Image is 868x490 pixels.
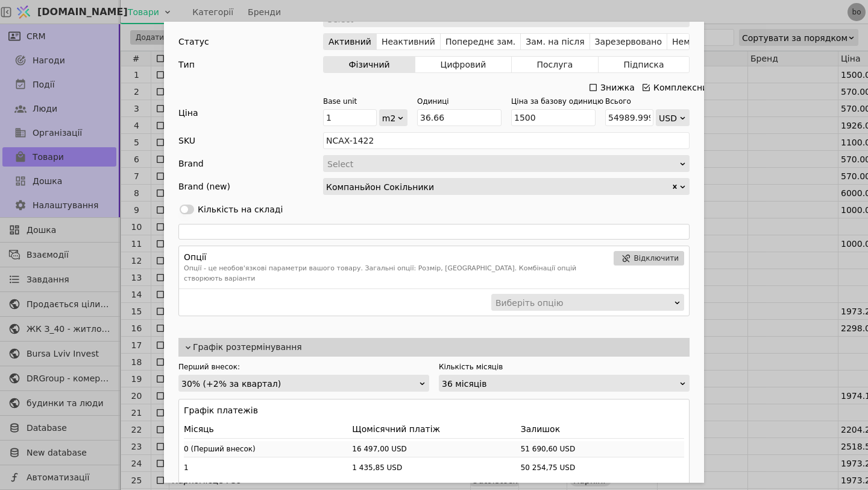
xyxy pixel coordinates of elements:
div: Brand (new) [178,178,230,195]
button: Цифровий [415,56,512,73]
label: Перший внесок: [178,361,429,372]
div: 0 ( Перший внесок ) [184,444,347,454]
h3: Опції [184,251,609,264]
div: Ціна за базову одиницю [511,96,588,107]
h4: Графік платежів [184,404,684,417]
p: Опції - це необов'язкові параметри вашого товару. Загальні опції: Розмір, [GEOGRAPHIC_DATA]. Комб... [184,264,609,284]
span: Графік розтермінування [193,341,685,354]
button: Зам. на після [521,33,590,50]
div: 36 місяців [442,375,679,392]
button: Відключити [614,251,684,266]
button: Зарезервовано [590,33,667,50]
div: SKU [178,132,195,149]
div: Компаньйон Сокільники [326,179,671,194]
button: Попереднє зам. [441,33,521,50]
div: Статус [178,33,209,50]
button: Немає [667,33,705,50]
div: Місяць [184,423,347,436]
div: m2 [382,110,397,127]
div: 30% (+2% за квартал) [181,375,418,392]
div: 51 690,60 USD [521,444,684,454]
div: Add Opportunity [164,22,704,483]
div: 1 [184,462,347,473]
div: 50 254,75 USD [521,462,684,473]
div: Щомісячний платіж [352,423,515,436]
button: Активний [324,33,377,50]
div: Brand [178,155,204,172]
button: Неактивний [377,33,441,50]
label: Кількість місяців [439,361,690,372]
div: 16 497,00 USD [352,444,515,454]
div: Ціна [178,107,323,126]
div: Base unit [323,96,400,107]
button: Фізичний [324,56,415,73]
div: Кількість на складі [198,203,283,216]
div: Всього [605,96,682,107]
button: Послуга [512,56,599,73]
div: 1 435,85 USD [352,462,515,473]
div: Одиниці [417,96,494,107]
div: Комплексний [653,79,713,96]
div: Виберіть опцію [495,294,672,311]
button: Підписка [599,56,689,73]
div: Тип [178,56,195,73]
div: Залишок [521,423,684,436]
div: USD [659,110,679,127]
div: Select [327,156,678,173]
div: Знижка [600,79,635,96]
